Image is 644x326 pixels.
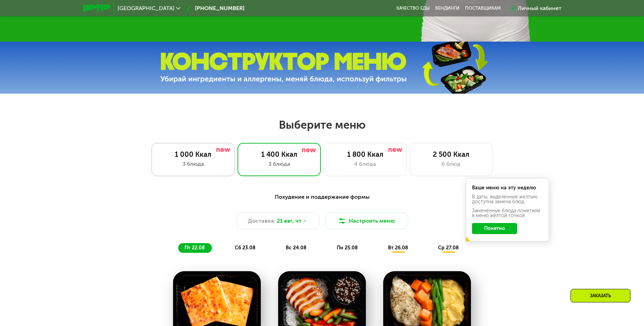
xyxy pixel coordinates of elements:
button: Настроить меню [325,213,408,229]
span: пн 25.08 [337,245,358,251]
span: сб 23.08 [235,245,256,251]
a: Вендинги [435,6,460,11]
button: Понятно [472,223,517,234]
a: [PHONE_NUMBER] [184,4,244,12]
div: 1 000 Ккал [159,150,227,158]
span: ср 27.08 [438,245,459,251]
div: поставщикам [465,6,501,11]
div: Похудение и поддержание формы [117,193,527,201]
div: 1 400 Ккал [245,150,314,158]
div: Личный кабинет [518,4,561,12]
div: 3 блюда [245,160,314,168]
div: 4 блюда [331,160,400,168]
div: 3 блюда [159,160,227,168]
a: Качество еды [396,6,430,11]
div: 1 800 Ккал [331,150,400,158]
span: 21 авг, чт [277,217,301,225]
div: В даты, выделенные желтым, доступна замена блюд. [472,195,543,204]
span: пт 22.08 [184,245,205,251]
span: Доставка: [248,217,275,225]
div: 2 500 Ккал [417,150,486,158]
div: Ваше меню на эту неделю [472,186,543,190]
div: 6 блюд [417,160,486,168]
div: Заказать [570,289,630,302]
div: Заменённые блюда пометили в меню жёлтой точкой. [472,208,543,218]
span: вт 26.08 [388,245,408,251]
span: [GEOGRAPHIC_DATA] [118,6,174,11]
h2: Выберите меню [22,118,622,132]
span: вс 24.08 [286,245,307,251]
